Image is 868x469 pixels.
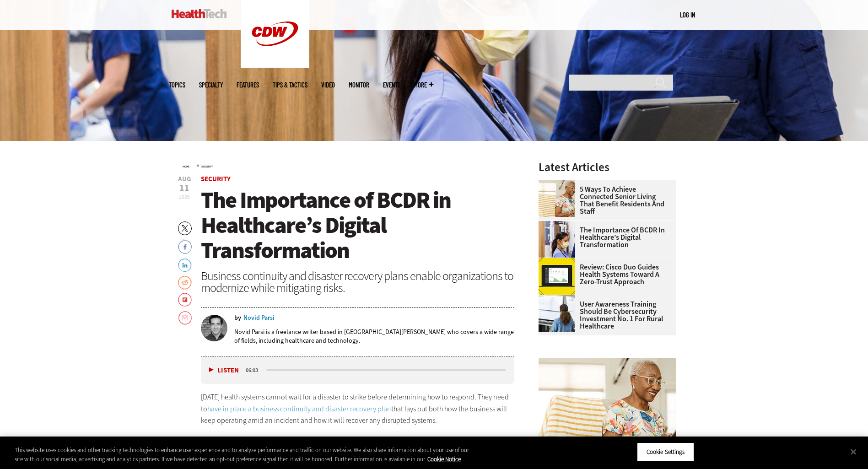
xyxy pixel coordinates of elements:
button: Cookie Settings [637,442,694,462]
img: Networking Solutions for Senior Living [539,358,676,461]
a: Novid Parsi [243,315,275,321]
img: Doctors reviewing information boards [539,295,575,332]
p: Novid Parsi is a freelance writer based in [GEOGRAPHIC_DATA][PERSON_NAME] who covers a wide range... [234,328,515,345]
a: User Awareness Training Should Be Cybersecurity Investment No. 1 for Rural Healthcare [539,301,670,330]
span: 11 [178,183,191,193]
div: » [183,162,515,169]
div: This website uses cookies and other tracking technologies to enhance user experience and to analy... [15,446,477,464]
span: [DATE] health systems cannot wait for a disaster to strike before determining how to respond. The... [201,392,509,414]
a: More information about your privacy [427,455,461,463]
a: Security [201,165,213,168]
div: duration [244,366,265,374]
a: Events [383,81,400,88]
div: media player [201,356,515,384]
span: The Importance of BCDR in Healthcare’s Digital Transformation [201,185,451,265]
a: natural disasters [295,435,344,444]
img: Novid Parsi [201,315,227,341]
a: Tips & Tactics [273,81,307,88]
a: Video [321,81,335,88]
span: by [234,315,241,321]
a: Log in [680,11,695,19]
img: Cisco Duo [539,258,575,295]
a: Doctors reviewing information boards [539,295,580,302]
a: CDW [241,60,309,70]
button: Listen [209,367,239,374]
span: Aug [178,176,191,183]
a: MonITor [349,81,369,88]
a: have in place a business continuity and disaster recovery plan [207,404,391,414]
span: Specialty [199,81,223,88]
a: Networking Solutions for Senior Living [539,180,580,188]
span: 2025 [179,193,190,200]
div: User menu [680,10,695,20]
a: Home [183,165,189,168]
a: Cisco Duo [539,258,580,265]
a: The Importance of BCDR in Healthcare’s Digital Transformation [539,226,670,248]
a: Features [237,81,259,88]
div: Business continuity and disaster recovery plans enable organizations to modernize while mitigatin... [201,270,515,294]
a: Doctors reviewing tablet [539,221,580,228]
a: Review: Cisco Duo Guides Health Systems Toward a Zero-Trust Approach [539,264,670,286]
img: Home [172,9,227,18]
img: Networking Solutions for Senior Living [539,180,575,217]
span: More [414,81,433,88]
button: Close [843,442,863,462]
img: Doctors reviewing tablet [539,221,575,258]
span: Topics [169,81,185,88]
a: 5 Ways to Achieve Connected Senior Living That Benefit Residents and Staff [539,186,670,215]
h3: Latest Articles [539,162,676,173]
span: With intensifying threats such as [201,435,295,444]
a: Security [201,174,231,183]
